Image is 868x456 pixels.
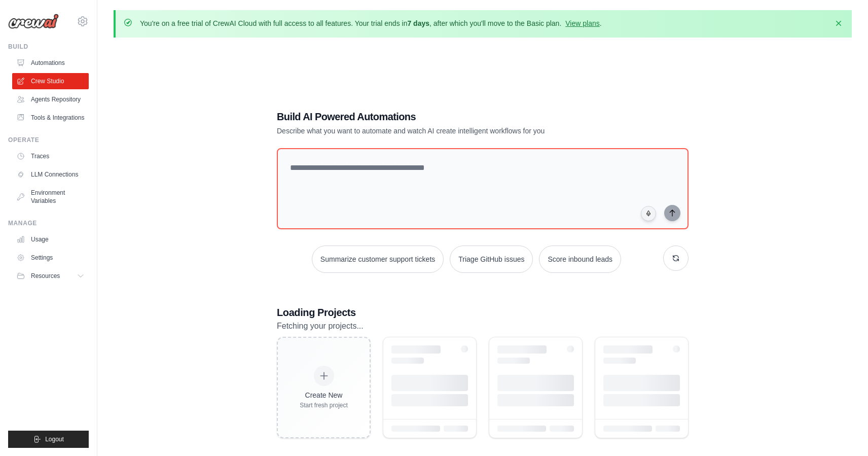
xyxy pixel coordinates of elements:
button: Logout [8,431,89,448]
h1: Build AI Powered Automations [277,110,618,124]
a: Crew Studio [12,73,89,89]
a: Tools & Integrations [12,110,89,126]
span: Logout [45,435,64,443]
div: Build [8,43,89,51]
h3: Loading Projects [277,305,689,320]
a: View plans [565,19,599,27]
div: Manage [8,219,89,227]
a: LLM Connections [12,166,89,183]
div: Start fresh project [300,401,348,409]
a: Automations [12,55,89,71]
a: Traces [12,148,89,164]
strong: 7 days [407,19,429,27]
a: Usage [12,231,89,248]
img: Logo [8,14,59,29]
div: Operate [8,136,89,144]
a: Settings [12,250,89,266]
button: Score inbound leads [539,245,621,273]
button: Resources [12,268,89,284]
p: Fetching your projects... [277,320,689,333]
a: Environment Variables [12,185,89,209]
button: Click to speak your automation idea [641,206,656,221]
span: Resources [31,272,60,280]
p: You're on a free trial of CrewAI Cloud with full access to all features. Your trial ends in , aft... [140,18,602,28]
p: Describe what you want to automate and watch AI create intelligent workflows for you [277,126,618,136]
a: Agents Repository [12,91,89,108]
button: Summarize customer support tickets [312,245,444,273]
button: Get new suggestions [663,245,689,271]
button: Triage GitHub issues [450,245,533,273]
div: Create New [300,390,348,400]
